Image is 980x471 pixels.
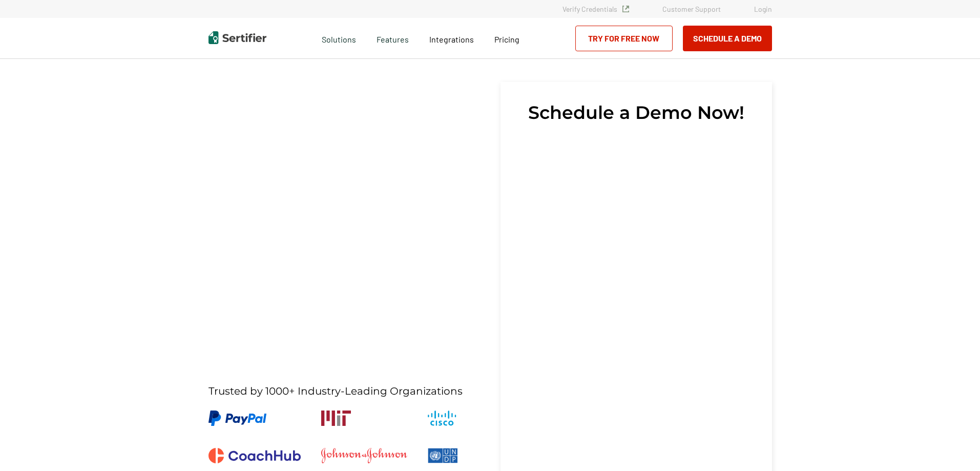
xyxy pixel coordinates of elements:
[662,5,721,13] a: Customer Support
[528,103,744,123] span: Schedule a Demo Now!
[208,31,266,44] img: Sertifier | Digital Credentialing Platform
[494,32,519,45] a: Pricing
[429,34,474,44] span: Integrations
[208,448,301,463] img: CoachHub
[428,448,458,463] img: UNDP
[429,32,474,45] a: Integrations
[575,26,673,51] a: Try for Free Now
[321,411,351,426] img: Massachusetts Institute of Technology
[322,32,356,45] span: Solutions
[562,5,629,13] a: Verify Credentials
[321,448,407,463] img: Johnson & Johnson
[208,385,463,398] span: Trusted by 1000+ Industry-Leading Organizations
[377,32,409,45] span: Features
[428,411,456,426] img: Cisco
[494,34,519,44] span: Pricing
[754,5,772,13] a: Login
[622,6,629,12] img: Verified
[208,411,266,426] img: PayPal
